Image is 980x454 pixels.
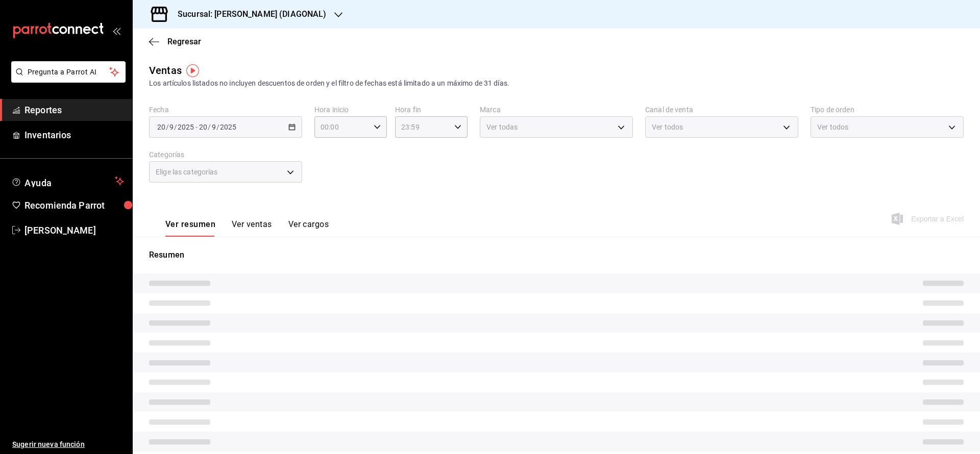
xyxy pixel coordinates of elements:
input: -- [157,123,166,131]
label: Categorías [149,151,302,158]
div: Ventas [149,63,182,78]
span: Elige las categorías [156,167,218,177]
label: Tipo de orden [811,106,964,113]
span: / [208,123,211,131]
button: Ver cargos [288,219,329,237]
span: Ver todos [817,122,848,132]
h3: Sucursal: [PERSON_NAME] (DIAGONAL) [169,8,326,20]
span: Ayuda [24,175,111,187]
label: Fecha [149,106,302,113]
span: Pregunta a Parrot AI [28,67,110,78]
button: Pregunta a Parrot AI [11,61,126,83]
span: Inventarios [24,128,124,142]
input: -- [211,123,216,131]
span: Reportes [24,103,124,117]
label: Hora inicio [314,106,387,113]
span: - [195,123,198,131]
span: / [166,123,169,131]
img: Tooltip marker [186,64,199,77]
span: Ver todos [652,122,683,132]
button: open_drawer_menu [112,27,120,35]
input: -- [169,123,174,131]
span: Regresar [167,37,201,46]
p: Resumen [149,249,964,261]
input: -- [199,123,208,131]
span: [PERSON_NAME] [24,223,124,237]
button: Ver resumen [165,219,215,237]
span: / [174,123,177,131]
label: Hora fin [395,106,468,113]
button: Regresar [149,37,201,46]
input: ---- [219,123,237,131]
span: Ver todas [486,122,518,132]
span: Recomienda Parrot [24,198,124,212]
a: Pregunta a Parrot AI [7,74,126,85]
label: Canal de venta [645,106,798,113]
label: Marca [480,106,633,113]
div: navigation tabs [165,219,329,237]
div: Los artículos listados no incluyen descuentos de orden y el filtro de fechas está limitado a un m... [149,78,964,89]
span: Sugerir nueva función [12,439,124,450]
button: Ver ventas [232,219,272,237]
input: ---- [177,123,194,131]
span: / [216,123,219,131]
